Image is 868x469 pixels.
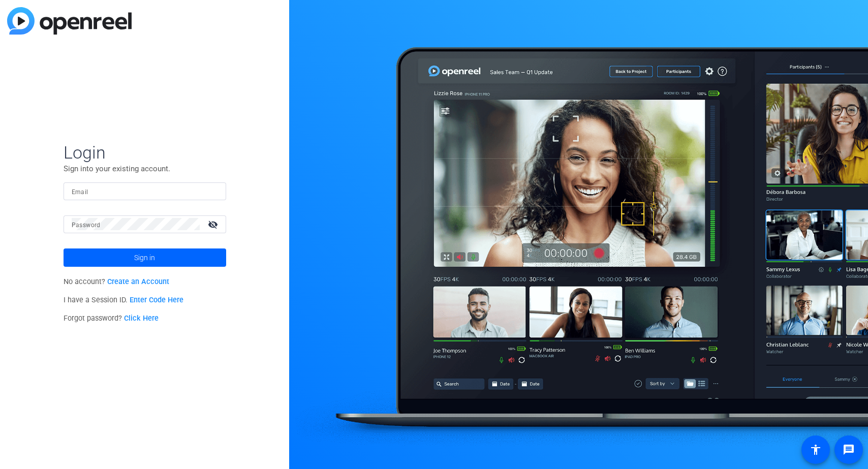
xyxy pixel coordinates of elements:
[72,185,218,197] input: Enter Email Address
[202,217,226,232] mat-icon: visibility_off
[64,163,226,174] p: Sign into your existing account.
[134,245,155,270] span: Sign in
[843,444,855,456] mat-icon: message
[64,296,184,304] span: I have a Session ID.
[72,222,101,229] mat-label: Password
[64,248,226,267] button: Sign in
[64,314,159,323] span: Forgot password?
[124,314,159,323] a: Click Here
[72,189,88,196] mat-label: Email
[64,142,226,163] span: Login
[810,444,822,456] mat-icon: accessibility
[107,277,169,286] a: Create an Account
[7,7,132,35] img: blue-gradient.svg
[130,296,183,304] a: Enter Code Here
[64,277,170,286] span: No account?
